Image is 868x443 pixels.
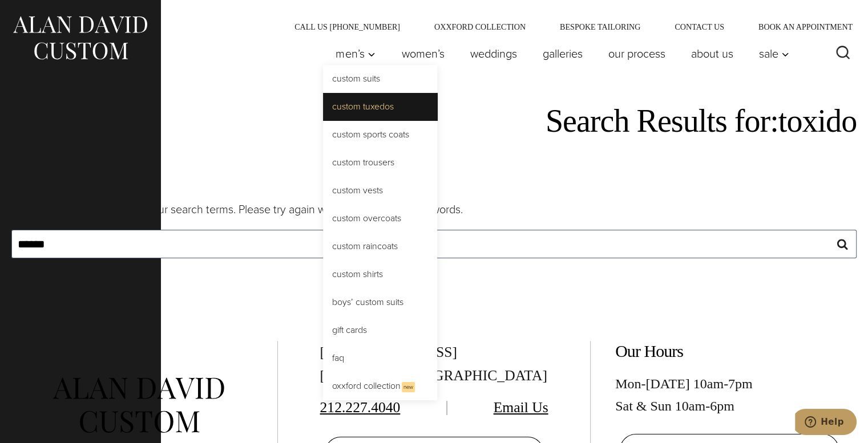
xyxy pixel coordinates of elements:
[457,42,530,65] a: weddings
[657,23,741,31] a: Contact Us
[389,42,457,65] a: Women’s
[402,382,415,392] span: New
[323,177,437,204] a: Custom Vests
[53,377,224,433] img: alan david custom
[323,121,437,148] a: Custom Sports Coats
[543,23,657,31] a: Bespoke Tailoring
[494,399,548,416] a: Email Us
[323,344,437,372] a: FAQ
[323,205,437,232] a: Custom Overcoats
[741,23,857,31] a: Book an Appointment
[323,372,437,400] a: Oxxford CollectionNew
[320,399,401,416] a: 212.227.4040
[323,288,437,316] a: Boys’ Custom Suits
[417,23,543,31] a: Oxxford Collection
[323,261,437,288] a: Custom Shirts
[678,42,746,65] a: About Us
[323,93,437,120] a: Custom Tuxedos
[323,233,437,260] a: Custom Raincoats
[746,42,796,65] button: Sale sub menu toggle
[323,149,437,176] a: Custom Trousers
[11,102,857,140] h1: Search Results for:
[323,42,389,65] button: Men’s sub menu toggle
[320,341,548,388] div: [STREET_ADDRESS] [US_STATE][GEOGRAPHIC_DATA]
[615,341,843,361] h2: Our Hours
[323,42,796,65] nav: Primary Navigation
[829,40,857,67] button: View Search Form
[277,23,417,31] a: Call Us [PHONE_NUMBER]
[277,23,857,31] nav: Secondary Navigation
[595,42,678,65] a: Our Process
[530,42,595,65] a: Galleries
[11,13,148,63] img: Alan David Custom
[323,65,437,92] a: Custom Suits
[778,103,857,139] span: toxido
[615,373,843,417] div: Mon-[DATE] 10am-7pm Sat & Sun 10am-6pm
[323,316,437,344] a: Gift Cards
[795,409,857,437] iframe: Opens a widget where you can chat to one of our agents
